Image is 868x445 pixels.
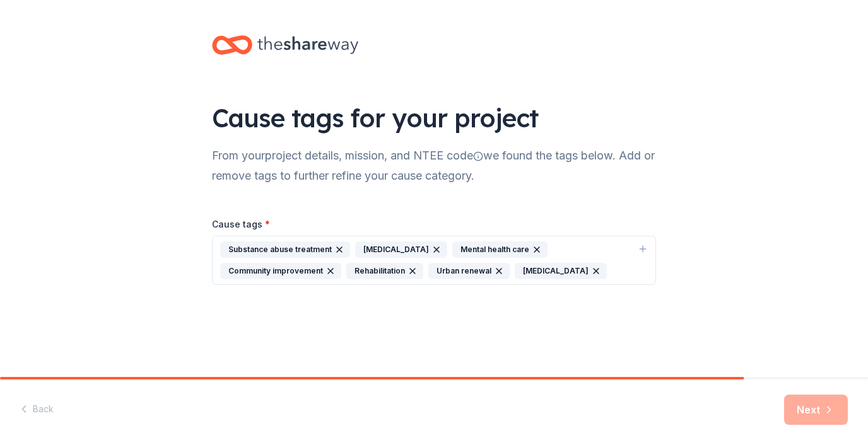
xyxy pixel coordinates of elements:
label: Cause tags [212,218,270,231]
div: From your project details, mission, and NTEE code we found the tags below. Add or remove tags to ... [212,146,656,186]
div: Mental health care [452,241,548,258]
div: Urban renewal [428,263,510,279]
button: Substance abuse treatment[MEDICAL_DATA]Mental health careCommunity improvementRehabilitationUrban... [212,236,656,285]
div: [MEDICAL_DATA] [515,263,607,279]
div: Community improvement [220,263,341,279]
div: [MEDICAL_DATA] [355,241,447,258]
div: Substance abuse treatment [220,241,350,258]
div: Cause tags for your project [212,100,656,136]
div: Rehabilitation [346,263,423,279]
